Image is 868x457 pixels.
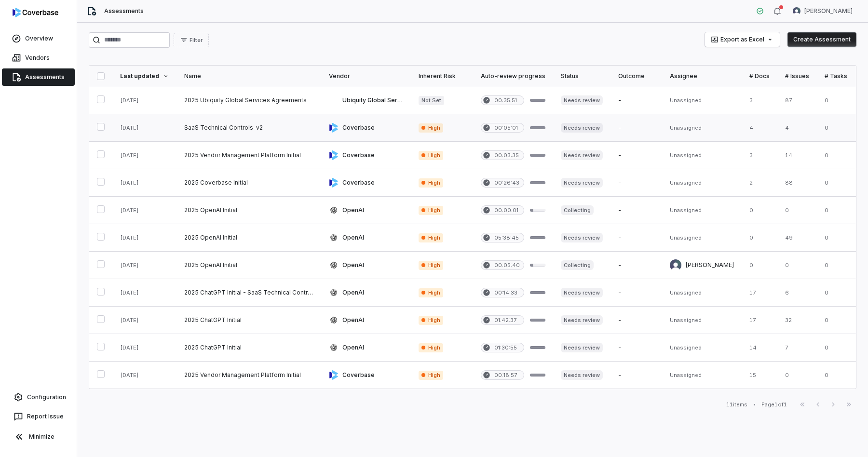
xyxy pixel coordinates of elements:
td: - [610,142,662,169]
div: # Issues [785,72,809,80]
td: - [610,169,662,197]
div: Auto-review progress [481,72,545,80]
td: - [610,87,662,114]
button: Minimize [4,427,73,446]
button: Christopher Morgan avatar[PERSON_NAME] [787,4,858,18]
div: Outcome [618,72,654,80]
a: Vendors [2,49,75,67]
td: - [610,362,662,389]
span: Filter [190,37,203,44]
img: Christopher Morgan avatar [793,7,800,15]
div: Inherent Risk [419,72,465,80]
button: Report Issue [4,408,73,425]
img: Christopher Morgan avatar [670,259,681,271]
button: Filter [174,33,209,47]
a: Overview [2,30,75,47]
div: # Docs [749,72,770,80]
td: - [610,224,662,252]
div: Name [184,72,313,80]
td: - [610,307,662,334]
td: - [610,197,662,224]
img: logo-D7KZi-bG.svg [13,8,58,17]
div: Status [561,72,603,80]
a: Configuration [4,389,73,406]
div: Assignee [670,72,734,80]
div: Page 1 of 1 [761,401,787,408]
td: - [610,114,662,142]
td: - [610,279,662,307]
div: Vendor [329,72,403,80]
div: • [753,401,756,408]
button: Create Assessment [787,32,856,47]
span: [PERSON_NAME] [804,7,853,15]
td: - [610,334,662,362]
div: 11 items [726,401,747,408]
div: # Tasks [825,72,847,80]
button: Export as Excel [705,32,780,47]
div: Last updated [120,72,169,80]
a: Assessments [2,68,75,86]
td: - [610,252,662,279]
span: Assessments [104,7,144,15]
